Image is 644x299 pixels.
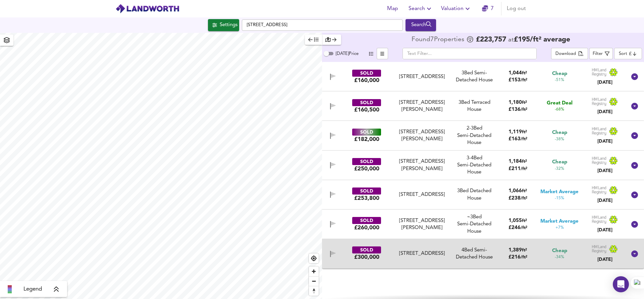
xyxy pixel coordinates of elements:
div: SOLD£182,000 [STREET_ADDRESS][PERSON_NAME]2-3Bed Semi-Detached House1,119ft²£163/ft²Cheap-38%Land... [322,121,644,150]
input: Text Filter... [402,48,537,59]
span: ft² [522,159,527,164]
input: Enter a location... [242,19,403,31]
div: [DATE] [592,227,618,233]
div: SOLD [352,188,381,195]
svg: Show Details [631,102,639,110]
img: Land Registry [592,245,618,253]
div: Semi-Detached House [452,214,496,235]
div: [DATE] [592,79,618,86]
div: split button [551,48,588,59]
span: £ 211 [508,166,527,171]
img: Land Registry [592,127,618,136]
div: Sort [614,48,642,59]
div: SOLD [352,217,381,224]
button: 7 [477,2,498,15]
span: Map [384,4,400,13]
span: / ft² [521,255,527,259]
div: [STREET_ADDRESS][PERSON_NAME] [394,99,450,114]
div: 2-3 Bed [452,125,496,132]
span: ft² [522,130,527,134]
div: £260,000 [354,224,379,231]
span: -32% [555,166,564,172]
button: Search [406,2,436,15]
div: £300,000 [354,253,379,261]
span: -34% [555,254,564,260]
div: SOLD [352,246,381,253]
span: Cheap [552,247,567,254]
span: [DATE] Price [336,52,359,56]
span: 1,066 [508,189,522,194]
button: Map [382,2,403,15]
span: 1,389 [508,248,522,253]
img: Land Registry [592,186,618,195]
div: [DATE] [592,138,618,145]
span: / ft² [521,78,527,82]
span: £ 163 [508,137,527,142]
span: +7% [555,225,564,231]
svg: Show Details [631,73,639,81]
span: Reset bearing to north [309,286,319,296]
img: Land Registry [592,215,618,224]
span: Cheap [552,70,567,77]
span: £ 238 [508,196,527,201]
div: 3 Bed Detached House [452,188,496,202]
span: Cheap [552,159,567,166]
span: / ft² [521,137,527,141]
div: £250,000 [354,165,379,172]
span: £ 216 [508,255,527,260]
div: Filter [593,50,603,58]
span: / ft² [521,196,527,201]
span: Zoom in [309,267,319,276]
span: ft² [522,100,527,105]
span: 1,119 [508,130,522,135]
span: Valuation [441,4,472,13]
div: 3-4 Bed [452,155,496,162]
div: [STREET_ADDRESS] [394,250,450,257]
button: Zoom out [309,276,319,286]
div: [DATE] [592,197,618,204]
span: -51% [555,77,564,83]
div: £182,000 [354,136,379,143]
div: We've estimated the total number of bedrooms from EPC data (6 heated rooms) [452,214,496,221]
span: Find my location [309,253,319,263]
div: 3 Bed Semi-Detached House [452,70,496,84]
div: SOLD£160,000 [STREET_ADDRESS]3Bed Semi-Detached House1,044ft²£153/ft²Cheap-51%Land Registry[DATE] [322,62,644,91]
div: [STREET_ADDRESS][PERSON_NAME] [394,129,450,143]
span: 1,044 [508,71,522,76]
button: Filter [589,48,613,59]
span: Legend [23,285,42,293]
div: SOLD£260,000 [STREET_ADDRESS][PERSON_NAME]~3Bed Semi-Detached House1,055ft²£246/ft²Market Average... [322,210,644,239]
img: Land Registry [592,97,618,106]
button: Valuation [438,2,474,15]
img: logo [115,4,179,14]
div: [STREET_ADDRESS] [394,191,450,198]
span: ft² [522,71,527,75]
div: Open Intercom Messenger [613,276,629,292]
span: £ 195 / ft² average [514,36,570,43]
span: ft² [522,248,527,252]
span: £ 136 [508,107,527,112]
div: SOLD [352,158,381,165]
span: Log out [507,4,526,13]
div: [STREET_ADDRESS][PERSON_NAME] [394,158,450,172]
span: ft² [522,219,527,223]
div: 3 Bed Terraced House [452,99,496,114]
span: -38% [555,137,564,142]
img: Land Registry [592,156,618,165]
div: [DATE] [592,256,618,263]
a: 7 [482,4,494,13]
button: Log out [504,2,529,15]
span: / ft² [521,226,527,230]
div: SOLD£160,500 [STREET_ADDRESS][PERSON_NAME]3Bed Terraced House1,180ft²£136/ft²Great Deal-68%Land R... [322,91,644,121]
span: at [508,37,514,43]
div: SOLD£300,000 [STREET_ADDRESS]4Bed Semi-Detached House1,389ft²£216/ft²Cheap-34%Land Registry[DATE] [322,239,644,269]
div: Semi-Detached House [452,155,496,176]
div: Download [555,50,576,58]
div: [STREET_ADDRESS][PERSON_NAME] [394,217,450,232]
span: Market Average [540,218,579,225]
img: Land Registry [592,68,618,77]
div: £160,500 [354,106,379,114]
div: Found 7 Propert ies [412,36,466,43]
span: 1,055 [508,218,522,223]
